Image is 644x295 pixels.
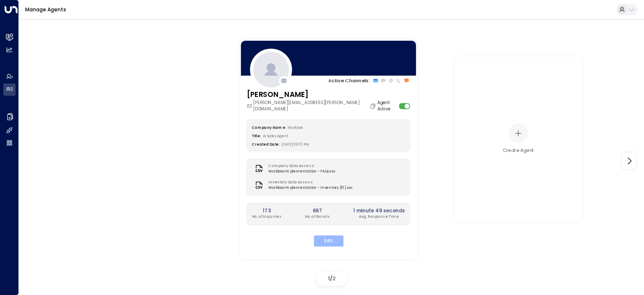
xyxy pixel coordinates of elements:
button: Edit [313,235,343,246]
span: 1 [328,275,330,282]
span: Workbox Implementation - FAQs.csv [268,169,335,174]
span: [DATE] 08:01 PM [281,142,309,146]
label: Company Data Access: [268,163,332,169]
p: Avg. Response Time [353,214,405,220]
p: No. of Inquiries [252,214,281,220]
span: Workbox [288,125,303,130]
div: Create Agent [503,147,534,154]
label: Title: [252,133,261,138]
label: Agent Active [377,100,397,112]
p: Active Channels: [328,77,370,84]
div: / [316,272,347,286]
span: 2 [332,275,335,282]
a: Manage Agents [25,6,66,13]
h2: 667 [305,207,330,214]
div: [PERSON_NAME][EMAIL_ADDRESS][PERSON_NAME][DOMAIN_NAME] [247,100,377,112]
button: Copy [369,103,377,109]
p: No. of Emails [305,214,330,220]
span: AI Sales Agent [262,133,288,138]
h3: [PERSON_NAME] [247,89,377,100]
h2: 173 [252,207,281,214]
label: Company Name: [252,125,286,130]
label: Inventory Data Access: [268,180,349,185]
span: Workbox Implementation - Inventory (10).csv [268,185,352,191]
h2: 1 minute 49 seconds [353,207,405,214]
label: Created Date: [252,142,279,146]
